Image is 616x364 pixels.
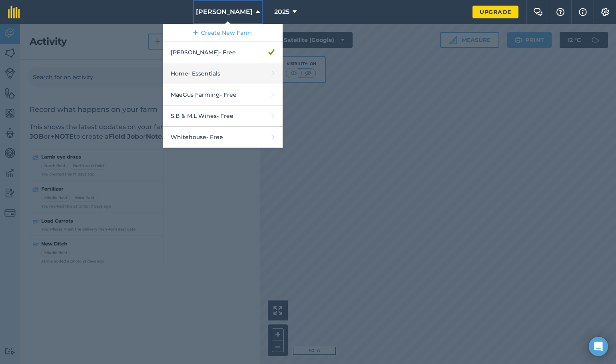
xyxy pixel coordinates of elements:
[163,105,283,127] a: S.B & M.L Wines- Free
[556,8,565,16] img: A question mark icon
[163,84,283,105] a: MaeGus Farming- Free
[589,337,608,356] div: Open Intercom Messenger
[163,63,283,84] a: Home- Essentials
[579,7,587,17] img: svg+xml;base64,PHN2ZyB4bWxucz0iaHR0cDovL3d3dy53My5vcmcvMjAwMC9zdmciIHdpZHRoPSIxNyIgaGVpZ2h0PSIxNy...
[600,8,610,16] img: A cog icon
[163,127,283,148] a: Whitehouse- Free
[163,42,283,63] a: [PERSON_NAME]- Free
[196,7,253,17] span: [PERSON_NAME]
[472,6,518,18] a: Upgrade
[274,7,289,17] span: 2025
[533,8,543,16] img: Two speech bubbles overlapping with the left bubble in the forefront
[8,6,20,18] img: fieldmargin Logo
[163,24,283,42] a: Create New Farm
